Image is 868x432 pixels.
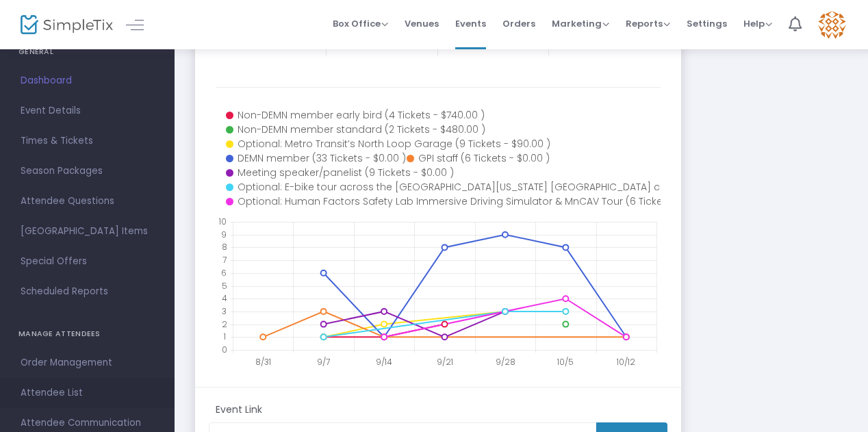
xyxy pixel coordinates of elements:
[21,102,154,120] span: Event Details
[552,17,609,30] span: Marketing
[222,318,227,329] text: 2
[21,72,154,90] span: Dashboard
[222,292,227,304] text: 4
[743,17,772,30] span: Help
[222,241,227,253] text: 8
[333,17,388,30] span: Box Office
[18,320,156,348] h4: MANAGE ATTENDEES
[222,279,227,291] text: 5
[216,403,262,417] m-panel-subtitle: Event Link
[21,283,154,301] span: Scheduled Reports
[687,6,727,41] span: Settings
[21,132,154,150] span: Times & Tickets
[317,356,330,368] text: 9/7
[496,356,515,368] text: 9/28
[222,305,227,316] text: 3
[221,266,227,278] text: 6
[222,344,227,355] text: 0
[21,414,154,432] span: Attendee Communication
[221,228,227,240] text: 9
[455,6,486,41] span: Events
[405,6,439,41] span: Venues
[616,356,635,368] text: 10/12
[376,356,392,368] text: 9/14
[21,192,154,210] span: Attendee Questions
[437,356,453,368] text: 9/21
[502,6,535,41] span: Orders
[21,162,154,180] span: Season Packages
[222,254,227,266] text: 7
[21,384,154,402] span: Attendee List
[18,38,156,66] h4: GENERAL
[21,354,154,372] span: Order Management
[626,17,670,30] span: Reports
[218,216,227,227] text: 10
[21,223,154,240] span: [GEOGRAPHIC_DATA] Items
[21,253,154,270] span: Special Offers
[557,356,574,368] text: 10/5
[223,331,226,342] text: 1
[255,356,271,368] text: 8/31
